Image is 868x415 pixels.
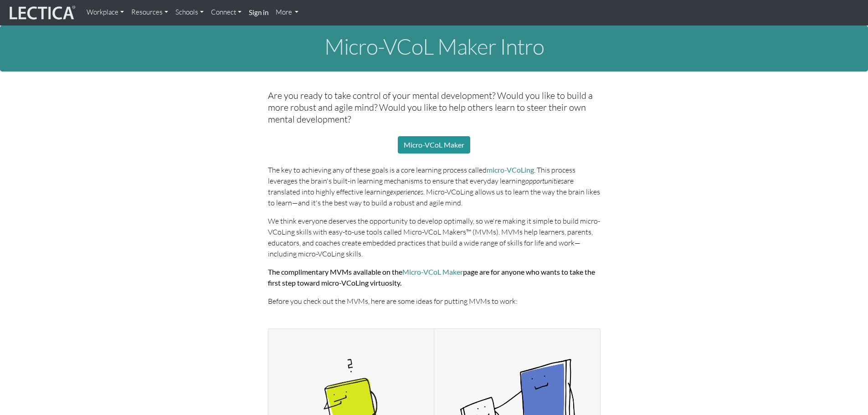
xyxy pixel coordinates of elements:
a: Micro-VCoL Maker [402,267,463,276]
strong: The complimentary MVMs available on the page are for anyone who wants to take the first step towa... [268,267,595,287]
em: opportunities [525,176,564,185]
em: experiences [390,187,423,196]
a: micro-VCoLing [487,165,534,174]
img: lecticalive [7,4,76,21]
a: Workplace [83,4,128,21]
a: Connect [207,4,245,21]
h1: Micro-VCoL Maker Intro [9,35,859,59]
p: The key to achieving any of these goals is a core learning process called . This process leverage... [268,164,601,208]
a: Sign in [245,4,272,22]
h5: Are you ready to take control of your mental development? Would you like to build a more robust a... [268,90,601,125]
strong: Sign in [249,8,268,16]
a: Resources [128,4,172,21]
a: Micro-VCoL Maker [398,136,470,154]
a: More [272,4,303,21]
a: Schools [172,4,207,21]
p: We think everyone deserves the opportunity to develop optimally, so we're making it simple to bui... [268,215,601,259]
